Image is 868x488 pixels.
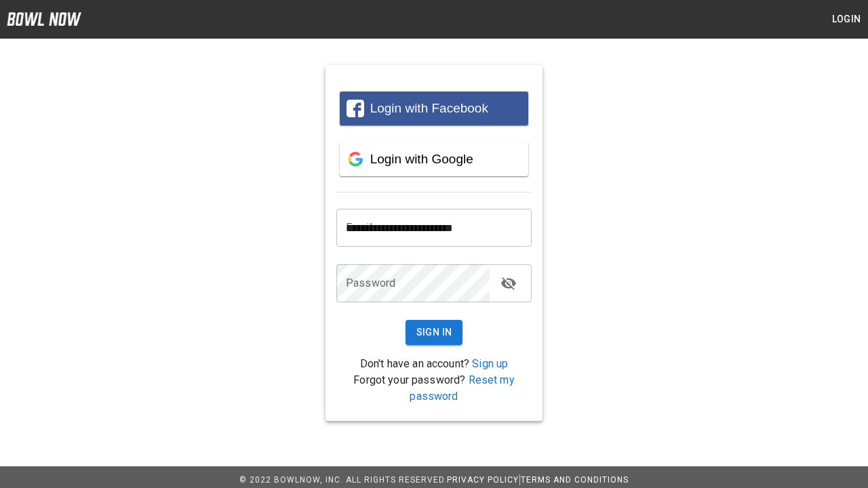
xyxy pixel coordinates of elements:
a: Reset my password [410,373,514,403]
button: Login with Google [340,142,528,176]
span: © 2022 BowlNow, Inc. All Rights Reserved. [239,475,447,485]
p: Forgot your password? [336,372,532,405]
span: Login with Facebook [370,101,488,115]
span: Login with Google [370,152,473,166]
a: Privacy Policy [447,475,519,485]
a: Terms and Conditions [521,475,629,485]
a: Sign up [472,357,508,370]
button: Login with Facebook [340,91,528,125]
button: toggle password visibility [495,270,522,297]
img: logo [7,12,81,26]
p: Don't have an account? [336,356,532,372]
button: Sign In [406,320,463,345]
button: Login [825,7,868,32]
